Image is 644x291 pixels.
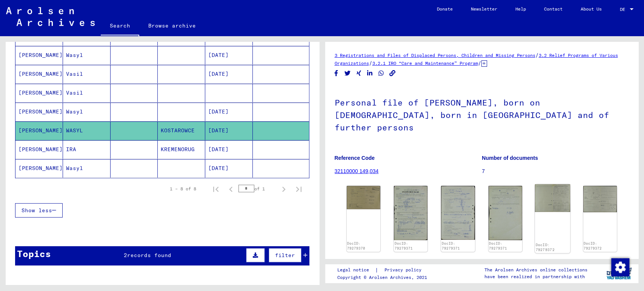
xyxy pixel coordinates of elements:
[620,6,625,12] font: DE
[18,89,63,96] font: [PERSON_NAME]
[6,7,95,26] img: Arolsen_neg.svg
[18,127,63,134] font: [PERSON_NAME]
[208,146,229,153] font: [DATE]
[347,186,380,209] img: 001.jpg
[254,186,265,191] font: of 1
[139,17,205,35] a: Browse archive
[484,274,585,279] font: have been realized in partnership with
[22,207,52,214] font: Show less
[148,22,196,29] font: Browse archive
[18,165,63,172] font: [PERSON_NAME]
[337,266,375,274] a: Legal notice
[369,60,372,66] font: /
[66,127,83,134] font: WASYL
[482,155,538,161] font: Number of documents
[208,127,229,134] font: [DATE]
[583,186,617,212] img: 002.jpg
[291,181,306,196] button: Last page
[471,6,497,12] font: Newsletter
[489,186,522,240] img: 003.jpg
[375,266,378,273] font: |
[275,252,295,259] font: filter
[161,127,195,134] font: KOSTAROWCE
[581,6,602,12] font: About Us
[335,155,375,161] font: Reference Code
[15,203,63,217] button: Show less
[66,108,83,115] font: Wasyl
[66,52,83,58] font: Wasyl
[66,146,76,153] font: IRA
[535,184,570,212] img: 001.jpg
[335,52,535,58] a: 3 Registrations and Files of Displaced Persons, Children and Missing Persons
[395,241,413,251] a: DocID: 79279371
[535,52,539,58] font: /
[101,17,139,36] a: Search
[18,70,63,77] font: [PERSON_NAME]
[344,69,352,78] button: Share on Twitter
[489,241,507,251] a: DocID: 79279371
[372,60,478,66] a: 3.2.1 IRO “Care and Maintenance” Program
[17,248,51,259] font: Topics
[127,252,171,259] font: records found
[332,69,340,78] button: Share on Facebook
[611,258,629,276] img: Change consent
[355,69,363,78] button: Share on Xing
[110,22,130,29] font: Search
[484,267,587,273] font: The Arolsen Archives online collections
[377,69,385,78] button: Share on WhatsApp
[337,267,369,273] font: Legal notice
[208,181,223,196] button: First page
[544,6,563,12] font: Contact
[208,108,229,115] font: [DATE]
[208,70,229,77] font: [DATE]
[161,146,195,153] font: KREMENORUG
[124,252,127,259] font: 2
[269,248,301,262] button: filter
[170,186,196,191] font: 1 – 8 of 8
[335,97,609,133] font: Personal file of [PERSON_NAME], born on [DEMOGRAPHIC_DATA], born in [GEOGRAPHIC_DATA] and of furt...
[208,52,229,58] font: [DATE]
[441,186,475,240] img: 002.jpg
[337,274,427,280] font: Copyright © Arolsen Archives, 2021
[335,168,379,174] a: 32110000 149,034
[223,181,238,196] button: Previous page
[66,89,83,96] font: Vasil
[208,165,229,172] font: [DATE]
[478,60,481,66] font: /
[437,6,453,12] font: Donate
[584,241,602,251] a: DocID: 79279372
[18,108,63,115] font: [PERSON_NAME]
[536,242,555,252] a: DocID: 79279372
[18,146,63,153] font: [PERSON_NAME]
[18,52,63,58] font: [PERSON_NAME]
[389,69,397,78] button: Copy link
[276,181,291,196] button: Next page
[66,165,83,172] font: Wasyl
[515,6,526,12] font: Help
[605,264,633,283] img: yv_logo.png
[378,266,430,274] a: Privacy policy
[482,168,485,174] font: 7
[394,186,427,240] img: 001.jpg
[366,69,374,78] button: Share on LinkedIn
[384,267,421,273] font: Privacy policy
[442,241,460,251] a: DocID: 79279371
[66,70,83,77] font: Vasil
[347,241,365,251] a: DocID: 79279370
